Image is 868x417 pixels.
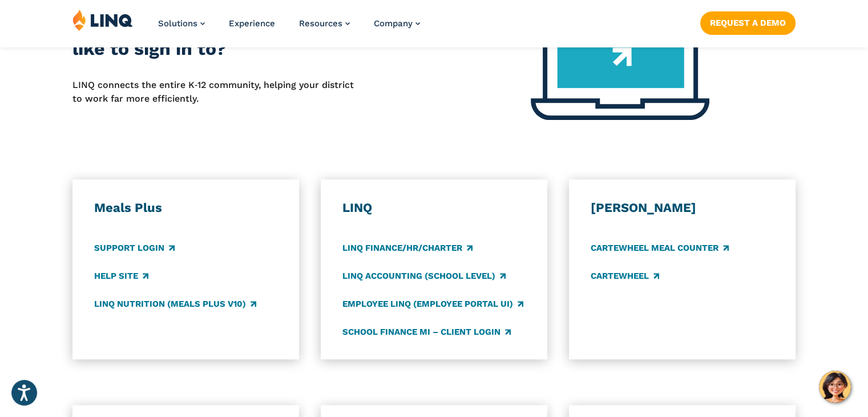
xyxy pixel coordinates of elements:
button: Hello, have a question? Let’s chat. [819,371,851,403]
h3: LINQ [342,200,526,216]
a: LINQ Nutrition (Meals Plus v10) [94,298,256,310]
span: Resources [299,18,342,29]
a: Resources [299,18,350,29]
a: Request a Demo [700,11,796,34]
h3: Meals Plus [94,200,277,216]
a: LINQ Accounting (school level) [342,270,506,282]
a: CARTEWHEEL Meal Counter [591,242,729,254]
h3: [PERSON_NAME] [591,200,774,216]
img: LINQ | K‑12 Software [72,9,133,31]
a: Help Site [94,270,148,282]
p: LINQ connects the entire K‑12 community, helping your district to work far more efficiently. [72,78,361,106]
nav: Primary Navigation [158,9,420,47]
a: Experience [229,18,275,29]
a: Solutions [158,18,205,29]
a: Company [374,18,420,29]
a: LINQ Finance/HR/Charter [342,242,473,254]
span: Company [374,18,413,29]
a: Support Login [94,242,175,254]
nav: Button Navigation [700,9,796,34]
a: CARTEWHEEL [591,270,659,282]
a: School Finance MI – Client Login [342,326,511,338]
a: Employee LINQ (Employee Portal UI) [342,298,523,310]
span: Solutions [158,18,197,29]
